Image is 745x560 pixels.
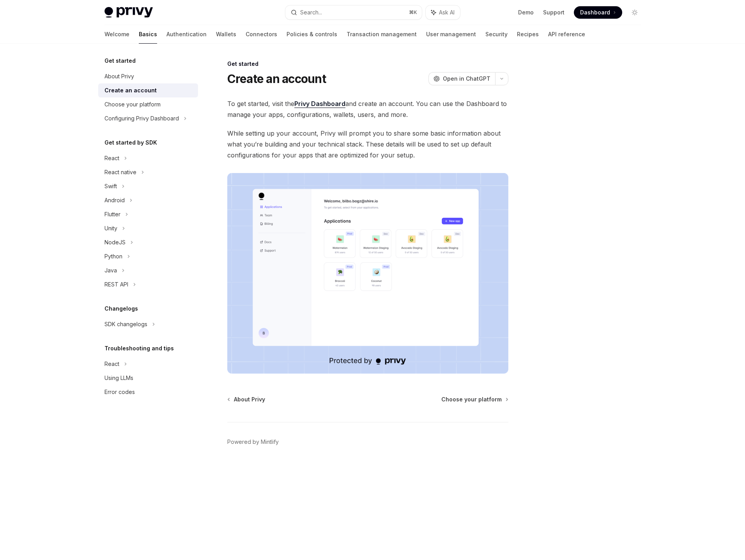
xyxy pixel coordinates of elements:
[628,6,641,19] button: Toggle dark mode
[104,56,136,65] h5: Get started
[104,100,161,109] div: Choose your platform
[104,344,174,353] h5: Troubleshooting and tips
[426,25,476,44] a: User management
[104,266,117,275] div: Java
[104,25,129,44] a: Welcome
[104,154,119,163] div: React
[294,100,345,108] a: Privy Dashboard
[104,168,136,177] div: React native
[104,252,122,261] div: Python
[246,25,277,44] a: Connectors
[104,224,117,233] div: Unity
[574,6,622,19] a: Dashboard
[227,438,279,446] a: Powered by Mintlify
[227,98,508,120] span: To get started, visit the and create an account. You can use the Dashboard to manage your apps, c...
[104,280,128,289] div: REST API
[300,8,322,17] div: Search...
[139,25,157,44] a: Basics
[543,9,565,16] a: Support
[227,72,326,86] h1: Create an account
[104,238,126,247] div: NodeJS
[409,9,417,16] span: ⌘ K
[227,173,508,374] img: images/Dash.png
[287,25,337,44] a: Policies & controls
[428,72,495,85] button: Open in ChatGPT
[216,25,236,44] a: Wallets
[104,72,134,81] div: About Privy
[98,83,198,97] a: Create an account
[441,396,508,403] a: Choose your platform
[517,25,539,44] a: Recipes
[347,25,417,44] a: Transaction management
[104,304,138,313] h5: Changelogs
[98,69,198,83] a: About Privy
[439,9,455,16] span: Ask AI
[228,396,265,403] a: About Privy
[104,114,179,123] div: Configuring Privy Dashboard
[104,210,120,219] div: Flutter
[104,387,135,397] div: Error codes
[104,86,157,95] div: Create an account
[104,359,119,369] div: React
[98,385,198,399] a: Error codes
[227,60,508,68] div: Get started
[104,373,133,383] div: Using LLMs
[104,182,117,191] div: Swift
[441,396,502,403] span: Choose your platform
[104,320,147,329] div: SDK changelogs
[104,138,157,147] h5: Get started by SDK
[166,25,207,44] a: Authentication
[443,75,490,83] span: Open in ChatGPT
[104,196,125,205] div: Android
[104,7,153,18] img: light logo
[227,128,508,161] span: While setting up your account, Privy will prompt you to share some basic information about what y...
[98,371,198,385] a: Using LLMs
[580,9,610,16] span: Dashboard
[548,25,585,44] a: API reference
[485,25,508,44] a: Security
[518,9,534,16] a: Demo
[98,97,198,111] a: Choose your platform
[426,5,460,19] button: Ask AI
[285,5,422,19] button: Search...⌘K
[234,396,265,403] span: About Privy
